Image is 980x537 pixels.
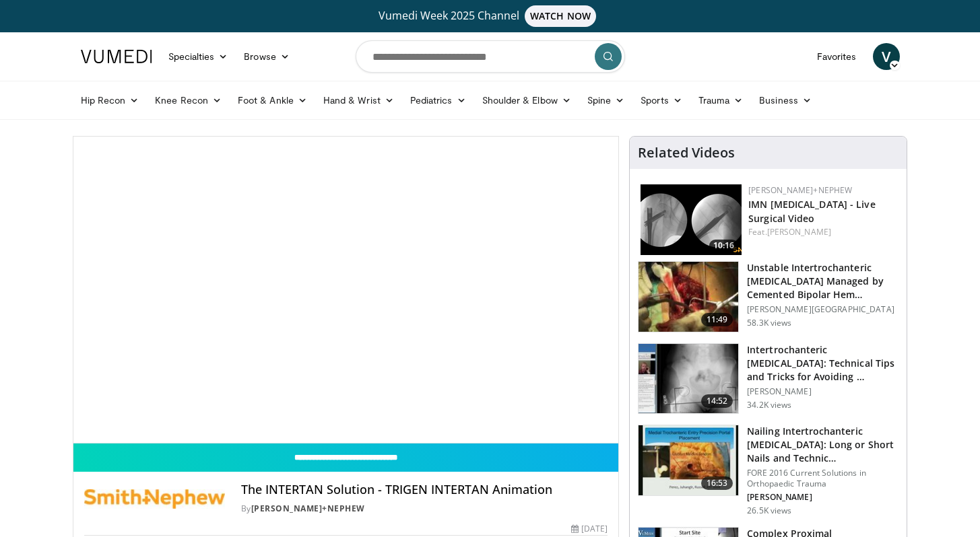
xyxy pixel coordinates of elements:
[690,87,752,114] a: Trauma
[638,261,899,332] a: 11:49 Unstable Intertrochanteric [MEDICAL_DATA] Managed by Cemented Bipolar Hem… [PERSON_NAME][GE...
[748,184,852,196] a: [PERSON_NAME]+Nephew
[747,386,899,397] p: [PERSON_NAME]
[81,50,152,63] img: VuMedi Logo
[701,476,733,490] span: 16:53
[579,87,632,114] a: Spine
[701,394,733,408] span: 14:52
[641,184,742,255] img: 5e57a0c4-f340-4060-927b-124027c57934.png.150x105_q85_crop-smart_upscale.png
[747,261,899,301] h3: Unstable Intertrochanteric [MEDICAL_DATA] Managed by Cemented Bipolar Hem…
[571,523,608,535] div: [DATE]
[315,87,402,114] a: Hand & Wrist
[639,425,738,495] img: 3d67d1bf-bbcf-4214-a5ee-979f525a16cd.150x105_q85_crop-smart_upscale.jpg
[751,87,820,114] a: Business
[747,468,899,489] p: FORE 2016 Current Solutions in Orthopaedic Trauma
[747,425,899,465] h3: Nailing Intertrochanteric [MEDICAL_DATA]: Long or Short Nails and Technic…
[147,87,230,114] a: Knee Recon
[638,145,735,161] h4: Related Videos
[747,492,899,503] p: [PERSON_NAME]
[639,344,738,414] img: DA_UIUPltOAJ8wcH4xMDoxOjB1O8AjAz.150x105_q85_crop-smart_upscale.jpg
[474,87,579,114] a: Shoulder & Elbow
[701,313,733,326] span: 11:49
[747,304,899,315] p: [PERSON_NAME][GEOGRAPHIC_DATA]
[73,87,148,114] a: Hip Recon
[230,87,315,114] a: Foot & Ankle
[638,343,899,415] a: 14:52 Intertrochanteric [MEDICAL_DATA]: Technical Tips and Tricks for Avoiding … [PERSON_NAME] 34...
[402,87,474,114] a: Pediatrics
[709,240,738,252] span: 10:16
[747,343,899,384] h3: Intertrochanteric [MEDICAL_DATA]: Technical Tips and Tricks for Avoiding …
[241,503,608,515] div: By
[356,40,625,73] input: Search topics, interventions
[632,87,690,114] a: Sports
[747,318,791,328] p: 58.3K views
[83,5,898,27] a: Vumedi Week 2025 ChannelWATCH NOW
[84,482,225,515] img: Smith+Nephew
[747,505,791,516] p: 26.5K views
[638,425,899,516] a: 16:53 Nailing Intertrochanteric [MEDICAL_DATA]: Long or Short Nails and Technic… FORE 2016 Curren...
[639,262,738,332] img: 1468547_3.png.150x105_q85_crop-smart_upscale.jpg
[251,503,365,514] a: [PERSON_NAME]+Nephew
[873,43,900,70] a: V
[767,226,831,238] a: [PERSON_NAME]
[241,482,608,497] h4: The INTERTAN Solution - TRIGEN INTERTAN Animation
[809,43,865,70] a: Favorites
[748,226,896,238] div: Feat.
[160,43,236,70] a: Specialties
[73,137,619,443] video-js: Video Player
[236,43,298,70] a: Browse
[747,400,791,410] p: 34.2K views
[748,198,876,225] a: IMN [MEDICAL_DATA] - Live Surgical Video
[525,5,596,27] span: WATCH NOW
[641,184,742,255] a: 10:16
